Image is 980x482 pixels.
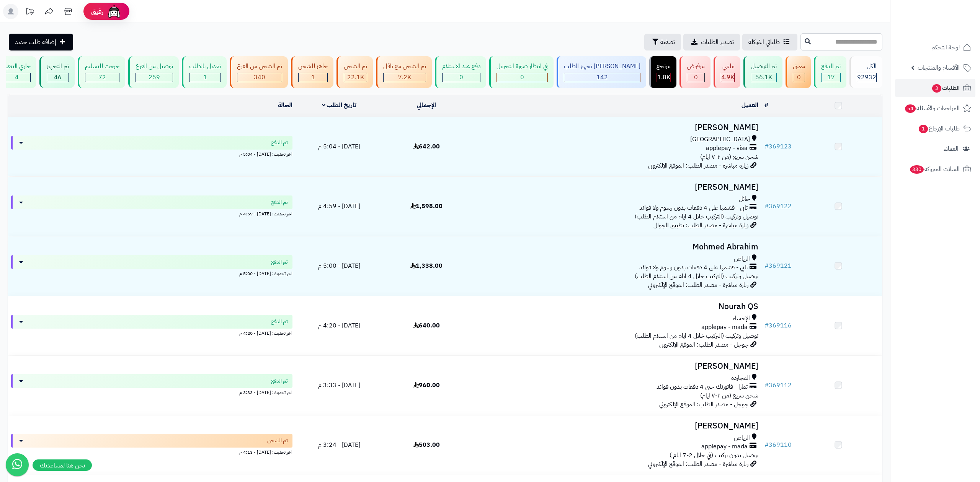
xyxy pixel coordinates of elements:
[299,73,327,82] div: 1
[944,143,959,154] span: العملاء
[755,73,772,82] span: 56.1K
[596,73,608,82] span: 142
[653,221,748,230] span: زيارة مباشرة - مصدر الطلب: تطبيق الجوال
[932,84,941,93] span: 3
[335,56,374,88] a: تم الشحن 22.1K
[793,73,805,82] div: 0
[784,56,812,88] a: معلق 0
[318,381,360,390] span: [DATE] - 3:33 م
[731,374,750,383] span: المجارده
[764,440,792,449] a: #369110
[417,101,436,110] a: الإجمالي
[701,323,748,332] span: applepay - mada
[318,142,360,151] span: [DATE] - 5:04 م
[189,62,221,71] div: تعديل بالطلب
[764,261,769,270] span: #
[410,202,443,211] span: 1,598.00
[344,62,367,71] div: تم الشحن
[398,73,411,82] span: 7.2K
[822,73,840,82] div: 17
[311,73,315,82] span: 1
[149,73,160,82] span: 259
[85,62,119,71] div: خرجت للتسليم
[895,99,975,117] a: المراجعات والأسئلة54
[764,101,768,110] a: #
[383,62,426,71] div: تم الشحن مع ناقل
[384,73,426,82] div: 7223
[793,62,805,71] div: معلق
[644,34,681,50] button: تصفية
[895,38,975,57] a: لوحة التحكم
[136,62,173,71] div: توصيل من الفرع
[701,442,748,451] span: applepay - mada
[857,73,876,82] span: 92932
[635,331,758,340] span: توصيل وتركيب (التركيب خلال 4 ايام من استلام الطلب)
[344,73,367,82] div: 22073
[271,377,288,385] span: تم الدفع
[931,83,960,93] span: الطلبات
[635,212,758,221] span: توصيل وتركيب (التركيب خلال 4 ايام من استلام الطلب)
[76,56,127,88] a: خرجت للتسليم 72
[3,73,30,82] div: 4
[38,56,76,88] a: تم التجهيز 46
[473,183,758,192] h3: [PERSON_NAME]
[648,161,748,170] span: زيارة مباشرة - مصدر الطلب: الموقع الإلكتروني
[648,459,748,469] span: زيارة مباشرة - مصدر الطلب: الموقع الإلكتروني
[374,56,433,88] a: تم الشحن مع ناقل 7.2K
[564,62,640,71] div: [PERSON_NAME] تجهيز الطلب
[564,73,640,82] div: 142
[189,73,220,82] div: 1
[764,142,769,151] span: #
[413,142,440,151] span: 642.00
[918,123,960,134] span: طلبات الإرجاع
[11,448,292,456] div: اخر تحديث: [DATE] - 4:13 م
[473,302,758,311] h3: Nourah QS
[751,73,776,82] div: 56068
[670,451,758,460] span: توصيل بدون تركيب (في خلال 2-7 ايام )
[20,4,39,21] a: تحديثات المنصة
[639,204,748,212] span: تابي - قسّمها على 4 دفعات بدون رسوم ولا فوائد
[659,400,748,409] span: جوجل - مصدر الطلب: الموقع الإلكتروني
[751,62,777,71] div: تم التوصيل
[318,321,360,330] span: [DATE] - 4:20 م
[11,329,292,337] div: اخر تحديث: [DATE] - 4:20 م
[895,160,975,178] a: السلات المتروكة330
[180,56,228,88] a: تعديل بالطلب 1
[742,101,758,110] a: العميل
[488,56,555,88] a: في انتظار صورة التحويل 0
[413,381,440,390] span: 960.00
[742,56,784,88] a: تم التوصيل 56.1K
[278,101,292,110] a: الحالة
[918,62,960,73] span: الأقسام والمنتجات
[657,383,748,391] span: تمارا - فاتورتك حتى 4 دفعات بدون فوائد
[413,321,440,330] span: 640.00
[748,37,780,47] span: طلباتي المُوكلة
[904,103,960,114] span: المراجعات والأسئلة
[910,165,924,174] span: 330
[237,73,282,82] div: 340
[106,4,122,19] img: ai-face.png
[660,37,675,47] span: تصفية
[443,73,480,82] div: 0
[442,62,480,71] div: دفع عند الاستلام
[15,73,19,82] span: 4
[764,261,792,270] a: #369121
[47,62,69,71] div: تم التجهيز
[459,73,463,82] span: 0
[91,7,103,16] span: رفيق
[228,56,289,88] a: تم الشحن من الفرع 340
[683,34,740,50] a: تصدير الطلبات
[433,56,488,88] a: دفع عند الاستلام 0
[706,144,748,153] span: applepay - visa
[694,73,698,82] span: 0
[271,139,288,147] span: تم الدفع
[721,73,734,82] span: 4.9K
[85,73,119,82] div: 72
[271,258,288,266] span: تم الدفع
[848,56,884,88] a: الكل92932
[742,34,797,50] a: طلباتي المُوكلة
[11,150,292,158] div: اخر تحديث: [DATE] - 5:04 م
[895,119,975,138] a: طلبات الإرجاع1
[497,73,547,82] div: 0
[15,37,56,47] span: إضافة طلب جديد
